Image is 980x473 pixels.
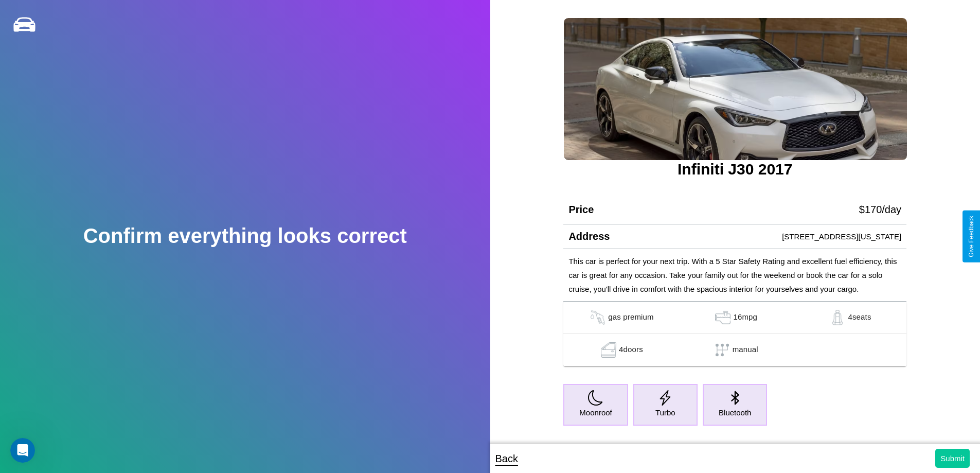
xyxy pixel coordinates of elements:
[608,310,653,325] p: gas premium
[733,342,758,358] p: manual
[563,161,906,178] h3: Infiniti J30 2017
[848,310,871,325] p: 4 seats
[598,342,619,358] img: gas
[587,310,608,325] img: gas
[719,406,751,419] p: Bluetooth
[935,449,970,468] button: Submit
[827,310,848,325] img: gas
[859,200,901,219] p: $ 170 /day
[568,204,594,216] h4: Price
[568,231,610,242] h4: Address
[568,254,901,296] p: This car is perfect for your next trip. With a 5 Star Safety Rating and excellent fuel efficiency...
[563,302,906,366] table: simple table
[733,310,757,325] p: 16 mpg
[10,438,35,463] iframe: Intercom live chat
[655,406,675,419] p: Turbo
[782,230,901,243] p: [STREET_ADDRESS][US_STATE]
[579,406,612,419] p: Moonroof
[619,342,643,358] p: 4 doors
[968,216,975,257] div: Give Feedback
[712,310,733,325] img: gas
[495,449,518,468] p: Back
[83,224,407,248] h2: Confirm everything looks correct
